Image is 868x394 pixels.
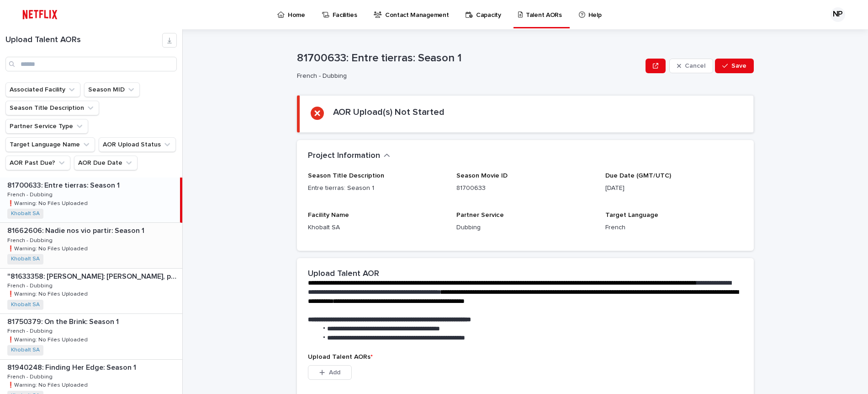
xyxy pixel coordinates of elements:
a: Khobalt SA [11,256,40,262]
div: NP [831,7,845,22]
button: Associated Facility [5,82,80,97]
p: Entre tierras: Season 1 [308,184,445,193]
p: French - Dubbing [7,281,54,289]
span: Season Movie ID [456,173,508,179]
h2: Upload Talent AOR [308,269,379,279]
p: 81700633 [456,184,594,193]
p: 81940248: Finding Her Edge: Season 1 [7,362,138,372]
span: Season Title Description [308,173,384,179]
p: 81662606: Nadie nos vio partir: Season 1 [7,225,146,235]
p: ❗️Warning: No Files Uploaded [7,335,90,343]
p: Khobalt SA [308,223,445,232]
p: 81750379: On the Brink: Season 1 [7,316,121,326]
button: Partner Service Type [5,119,88,134]
img: ifQbXi3ZQGMSEF7WDB7W [18,5,62,24]
button: AOR Past Due? [5,156,70,170]
h1: Upload Talent AORs [5,35,162,45]
p: 81700633: Entre tierras: Season 1 [7,179,122,190]
button: Save [715,59,754,73]
button: Cancel [669,59,713,73]
a: Khobalt SA [11,347,40,353]
p: ❗️Warning: No Files Uploaded [7,380,90,389]
h2: Project Information [308,151,380,161]
p: French - Dubbing [297,72,638,80]
span: Add [329,369,340,376]
button: Season Title Description [5,101,99,115]
span: Due Date (GMT/UTC) [605,173,671,179]
input: Search [5,57,177,71]
p: [DATE] [605,184,743,193]
span: Cancel [685,63,705,69]
p: French - Dubbing [7,372,54,380]
span: Target Language [605,212,658,218]
a: Khobalt SA [11,302,40,308]
button: Project Information [308,151,390,161]
span: Upload Talent AORs [308,354,373,360]
p: ❗️Warning: No Files Uploaded [7,199,90,207]
span: Facility Name [308,212,349,218]
button: Season MID [84,82,140,97]
p: Dubbing [456,223,594,232]
button: Add [308,365,352,380]
button: AOR Due Date [74,156,138,170]
p: ❗️Warning: No Files Uploaded [7,289,90,297]
p: 81700633: Entre tierras: Season 1 [297,52,642,65]
h2: AOR Upload(s) Not Started [333,107,445,118]
p: "81633358: Juan Gabriel: Debo, puedo y quiero: Limited Series" [7,270,180,281]
p: French - Dubbing [7,190,54,198]
p: ❗️Warning: No Files Uploaded [7,244,90,252]
a: Khobalt SA [11,210,40,217]
span: Partner Service [456,212,504,218]
p: French - Dubbing [7,236,54,244]
p: French [605,223,743,232]
button: Target Language Name [5,137,95,152]
p: French - Dubbing [7,326,54,335]
span: Save [731,63,746,69]
button: AOR Upload Status [99,137,176,152]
